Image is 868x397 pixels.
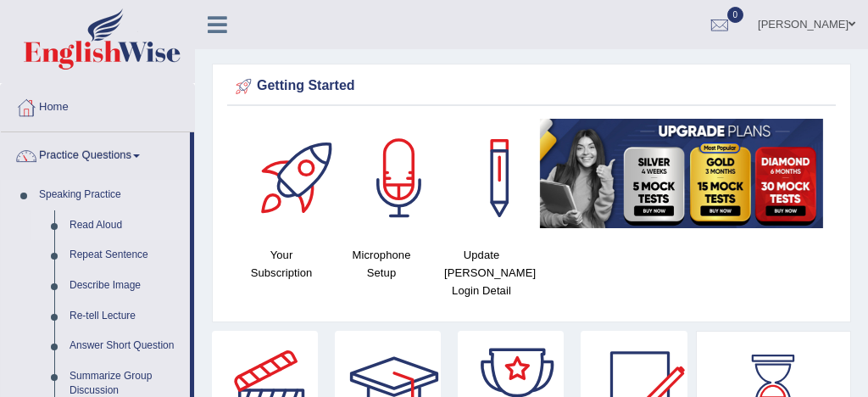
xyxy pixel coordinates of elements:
h4: Microphone Setup [340,246,423,282]
span: 0 [727,7,744,23]
a: Practice Questions [1,132,190,175]
a: Repeat Sentence [62,240,190,271]
a: Home [1,84,194,126]
a: Read Aloud [62,210,190,241]
h4: Update [PERSON_NAME] Login Detail [440,246,523,299]
a: Describe Image [62,271,190,301]
div: Getting Started [231,74,832,99]
img: small5.jpg [540,119,823,228]
a: Speaking Practice [31,180,190,210]
a: Answer Short Question [62,331,190,361]
a: Re-tell Lecture [62,301,190,332]
h4: Your Subscription [240,246,323,282]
